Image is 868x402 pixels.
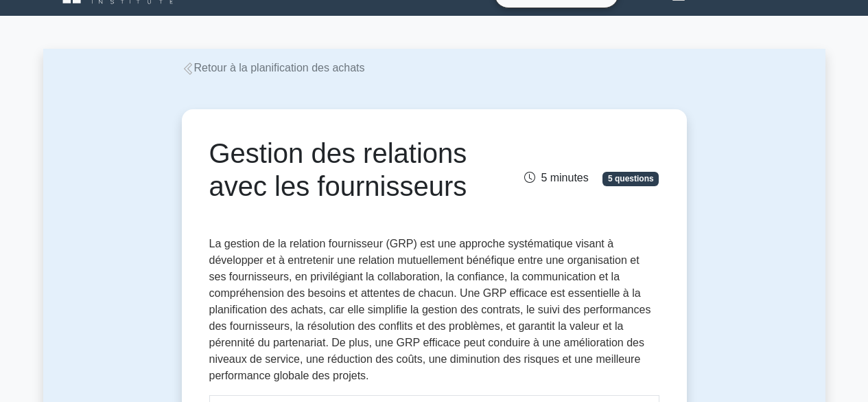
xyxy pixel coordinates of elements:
font: Gestion des relations avec les fournisseurs [209,138,467,201]
font: 5 minutes [541,172,588,183]
font: La gestion de la relation fournisseur (GRP) est une approche systématique visant à développer et ... [209,238,651,381]
font: Retour à la planification des achats [194,62,365,74]
font: 5 questions [608,174,654,183]
a: Retour à la planification des achats [182,62,365,74]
